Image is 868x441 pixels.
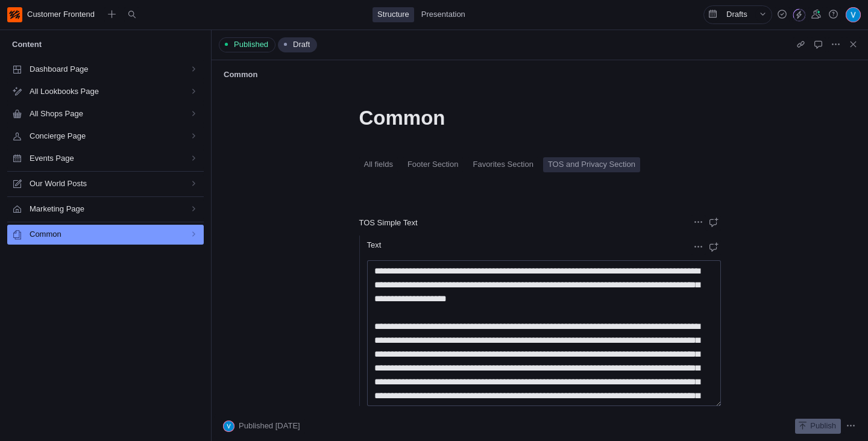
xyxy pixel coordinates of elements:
[403,157,464,172] button: Footer Section
[808,7,823,22] button: Global presence
[706,216,721,231] button: Add comment
[373,7,414,22] a: Structure
[7,104,204,124] a: All Shops Page
[7,127,204,146] a: Concierge Page
[359,105,721,130] span: Common
[30,64,174,75] span: Dashboard Page
[706,240,721,255] button: Add comment
[468,157,538,172] button: Favorites Section
[846,7,861,22] div: Violet Bullock
[30,204,174,215] span: Marketing Page
[359,157,398,172] button: All fields
[223,421,234,432] div: Violet Bullock
[30,86,174,98] span: All Lookbooks Page
[548,159,635,170] span: TOS and Privacy Section
[407,159,459,170] span: Footer Section
[826,7,841,22] button: Help and resources
[7,7,99,22] a: Customer Frontend
[7,225,204,245] a: Common
[359,217,418,229] span: TOS Simple Text
[367,240,382,251] span: Text
[7,82,204,102] a: All Lookbooks Page
[417,7,470,22] a: Presentation
[473,159,533,170] span: Favorites Section
[104,7,119,22] button: Create new document
[7,60,204,247] ul: Content
[12,39,42,51] span: Content
[219,37,275,52] button: Published
[30,131,174,142] span: Concierge Page
[795,419,841,434] button: Publish
[691,215,706,230] button: Field actions
[421,9,465,20] span: Presentation
[30,178,174,190] span: Our World Posts
[234,39,268,51] span: Published
[377,9,409,20] span: Structure
[124,7,139,22] button: Open search
[278,37,317,52] button: Draft
[30,153,174,164] span: Events Page
[293,39,310,51] span: Draft
[239,421,300,432] span: Published [DATE]
[224,69,257,81] span: Common
[726,9,747,20] span: Drafts
[793,37,808,52] button: Copy Document URL
[691,240,706,255] button: Field actions
[30,108,174,120] span: All Shops Page
[810,421,836,432] span: Publish
[811,37,826,52] button: Comments
[7,60,204,80] a: Dashboard Page
[543,157,640,172] button: TOS and Privacy Section
[843,419,858,434] button: Open document actions
[7,174,204,194] a: Our World Posts
[221,419,305,434] button: Published [DATE]
[364,159,393,170] span: All fields
[7,199,204,219] a: Marketing Page
[30,229,174,240] span: Common
[7,149,204,169] a: Events Page
[27,9,95,20] span: Customer Frontend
